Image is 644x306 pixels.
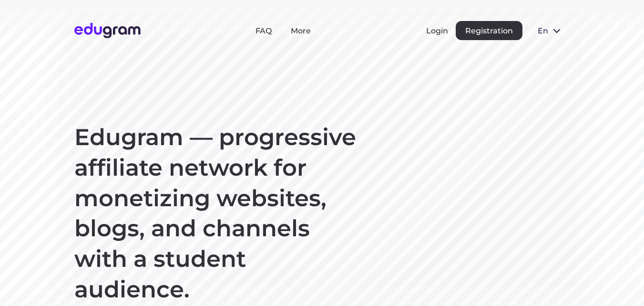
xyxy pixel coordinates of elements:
[530,21,570,40] button: en
[256,26,272,35] a: FAQ
[74,122,360,305] h1: Edugram — progressive affiliate network for monetizing websites, blogs, and channels with a stude...
[426,26,448,35] button: Login
[456,21,522,40] button: Registration
[538,26,547,35] span: en
[74,23,141,38] img: Edugram Logo
[291,26,311,35] a: More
